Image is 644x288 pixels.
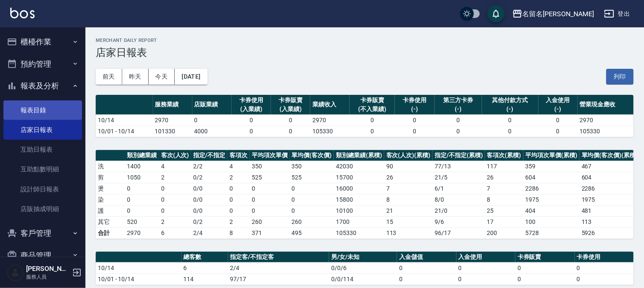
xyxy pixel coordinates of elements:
[384,227,433,238] td: 113
[482,115,538,126] td: 0
[432,205,485,216] td: 21 / 0
[182,252,228,263] th: 總客數
[10,8,35,18] img: Logo
[250,216,290,227] td: 260
[96,150,640,239] table: a dense table
[485,161,523,172] td: 117
[579,194,640,205] td: 1975
[182,273,228,285] td: 114
[310,95,350,115] th: 業績收入
[3,244,82,267] button: 商品管理
[397,105,432,114] div: (-)
[334,194,384,205] td: 15800
[384,194,433,205] td: 8
[227,205,250,216] td: 0
[509,5,597,23] button: 名留名[PERSON_NAME]
[3,140,82,159] a: 互助日報表
[228,262,329,273] td: 2/4
[350,126,395,137] td: 0
[227,227,250,238] td: 8
[432,194,485,205] td: 8 / 0
[435,115,482,126] td: 0
[232,126,271,137] td: 0
[579,161,640,172] td: 467
[191,205,227,216] td: 0 / 0
[523,183,580,194] td: 2286
[234,105,269,114] div: (入業績)
[96,38,634,43] h2: Merchant Daily Report
[125,183,159,194] td: 0
[485,205,523,216] td: 25
[3,100,82,120] a: 報表目錄
[432,216,485,227] td: 9 / 6
[96,183,125,194] td: 燙
[579,227,640,238] td: 5926
[273,105,308,114] div: (入業績)
[541,96,576,105] div: 入金使用
[271,115,310,126] td: 0
[601,6,634,22] button: 登出
[250,205,290,216] td: 0
[250,150,290,161] th: 平均項次單價
[159,172,191,183] td: 2
[125,227,159,238] td: 2970
[397,96,432,105] div: 卡券使用
[606,69,634,85] button: 列印
[482,126,538,137] td: 0
[484,105,536,114] div: (-)
[485,183,523,194] td: 7
[485,194,523,205] td: 8
[96,115,153,126] td: 10/14
[159,216,191,227] td: 2
[290,194,334,205] td: 0
[250,227,290,238] td: 371
[96,252,634,285] table: a dense table
[96,273,182,285] td: 10/01 - 10/14
[175,69,207,85] button: [DATE]
[26,273,70,281] p: 服務人員
[96,172,125,183] td: 剪
[234,96,269,105] div: 卡券使用
[484,96,536,105] div: 其他付款方式
[384,161,433,172] td: 90
[350,115,395,126] td: 0
[3,159,82,179] a: 互助點數明細
[3,120,82,140] a: 店家日報表
[329,262,397,273] td: 0/0/6
[575,273,634,285] td: 0
[523,150,580,161] th: 平均項次單價(累積)
[3,75,82,97] button: 報表及分析
[290,172,334,183] td: 525
[488,5,505,22] button: save
[153,126,192,137] td: 101330
[232,115,271,126] td: 0
[352,96,393,105] div: 卡券販賣
[228,252,329,263] th: 指定客/不指定客
[579,172,640,183] td: 604
[191,161,227,172] td: 2 / 2
[191,227,227,238] td: 2/4
[515,273,574,285] td: 0
[96,194,125,205] td: 染
[578,95,634,115] th: 營業現金應收
[3,31,82,53] button: 櫃檯作業
[149,69,175,85] button: 今天
[397,273,456,285] td: 0
[456,273,515,285] td: 0
[96,126,153,137] td: 10/01 - 10/14
[250,161,290,172] td: 350
[159,183,191,194] td: 0
[432,161,485,172] td: 77 / 13
[228,273,329,285] td: 97/17
[96,205,125,216] td: 護
[541,105,576,114] div: (-)
[384,150,433,161] th: 客次(人次)(累積)
[310,115,350,126] td: 2970
[485,227,523,238] td: 200
[384,205,433,216] td: 21
[334,161,384,172] td: 42030
[578,115,634,126] td: 2970
[290,205,334,216] td: 0
[290,161,334,172] td: 350
[250,183,290,194] td: 0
